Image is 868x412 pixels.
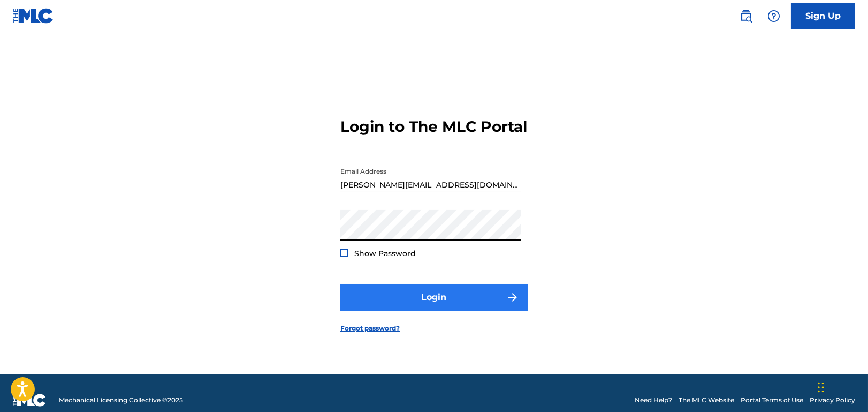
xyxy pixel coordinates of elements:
[340,284,528,311] button: Login
[767,10,780,23] img: help
[741,395,803,405] a: Portal Terms of Use
[635,395,672,405] a: Need Help?
[814,361,868,412] iframe: Chat Widget
[735,5,757,27] a: Public Search
[506,291,519,304] img: f7272a7cc735f4ea7f67.svg
[818,371,824,403] div: Drag
[354,249,416,258] span: Show Password
[13,394,46,407] img: logo
[59,395,183,405] span: Mechanical Licensing Collective © 2025
[810,395,855,405] a: Privacy Policy
[13,8,54,24] img: MLC Logo
[340,324,400,333] a: Forgot password?
[791,3,855,29] a: Sign Up
[340,117,527,136] h3: Login to The MLC Portal
[763,5,785,27] div: Help
[740,10,752,23] img: search
[679,395,734,405] a: The MLC Website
